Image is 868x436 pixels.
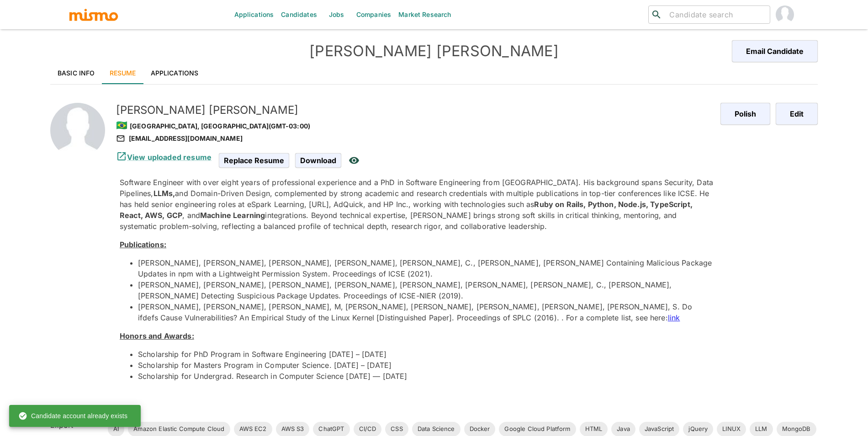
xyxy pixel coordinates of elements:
[138,349,713,360] li: Scholarship for PhD Program in Software Engineering [DATE] – [DATE]
[143,62,206,84] a: Applications
[102,62,143,84] a: Resume
[138,301,713,323] li: [PERSON_NAME], [PERSON_NAME], [PERSON_NAME], M, [PERSON_NAME], [PERSON_NAME], [PERSON_NAME], [PER...
[412,425,460,434] span: Data Science
[611,425,635,434] span: Java
[18,408,127,424] div: Candidate account already exists
[295,153,341,168] span: Download
[200,211,265,220] strong: Machine Learning
[234,425,272,434] span: AWS EC2
[69,8,119,21] img: logo
[750,425,773,434] span: LLM
[138,279,713,301] li: [PERSON_NAME], [PERSON_NAME], [PERSON_NAME], [PERSON_NAME], [PERSON_NAME], [PERSON_NAME], [PERSON...
[120,177,713,232] p: Software Engineer with over eight years of professional experience and a PhD in Software Engineer...
[120,240,166,249] u: Publications:
[116,120,127,131] span: 🇧🇷
[464,425,496,434] span: Docker
[276,425,310,434] span: AWS S3
[732,40,818,62] button: Email Candidate
[50,62,102,84] a: Basic Info
[128,425,230,434] span: Amazon Elastic Compute Cloud
[138,360,713,371] li: Scholarship for Masters Program in Computer Science. [DATE] – [DATE]
[242,42,626,60] h4: [PERSON_NAME] [PERSON_NAME]
[639,425,680,434] span: JavaScript
[295,156,341,164] a: Download
[776,103,818,125] button: Edit
[138,257,713,279] li: [PERSON_NAME], [PERSON_NAME], [PERSON_NAME], [PERSON_NAME], [PERSON_NAME], C., [PERSON_NAME], [PE...
[116,153,212,162] a: View uploaded resume
[385,425,408,434] span: CSS
[776,5,794,24] img: Maria Lujan Ciommo
[580,425,608,434] span: HTML
[777,425,816,434] span: MongoDB
[120,331,194,340] u: Honors and Awards:
[116,133,713,144] div: [EMAIL_ADDRESS][DOMAIN_NAME]
[50,103,105,158] img: 2Q==
[683,425,713,434] span: jQuery
[138,371,713,382] li: Scholarship for Undergrad. Research in Computer Science [DATE] — [DATE]
[666,8,766,21] input: Candidate search
[116,117,713,133] div: [GEOGRAPHIC_DATA], [GEOGRAPHIC_DATA] (GMT-03:00)
[717,425,746,434] span: LINUX
[720,103,770,125] button: Polish
[219,153,289,168] span: Replace Resume
[499,425,576,434] span: Google Cloud Platform
[668,313,680,322] a: link
[313,425,349,434] span: ChatGPT
[153,189,175,198] strong: LLMs,
[116,103,713,117] h5: [PERSON_NAME] [PERSON_NAME]
[354,425,382,434] span: CI/CD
